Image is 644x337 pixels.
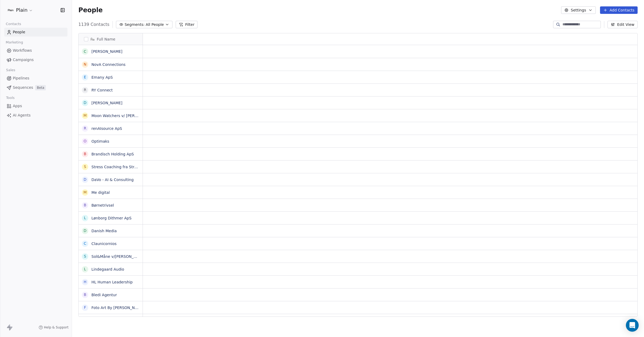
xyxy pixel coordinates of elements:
span: Sales [4,66,18,74]
a: Børnetrivsel [91,203,114,207]
button: Edit View [607,21,638,28]
div: C [84,49,86,54]
a: SequencesBeta [4,83,67,92]
div: C [84,241,86,246]
div: B [84,202,86,208]
a: Claunicornios [91,242,116,246]
a: DaVo - AI & Consulting [91,178,134,182]
div: S [84,164,86,170]
a: renAIsource ApS [91,126,122,131]
a: [PERSON_NAME] [91,101,122,105]
span: Sequences [13,85,33,90]
span: Beta [35,85,46,90]
span: Segments: [124,22,144,27]
div: L [84,215,86,221]
span: People [78,6,103,14]
span: All People [146,22,164,27]
div: O [83,138,86,144]
div: D [84,100,87,106]
a: Workflows [4,46,67,55]
button: Plain [6,6,34,15]
span: Plain [16,7,27,14]
div: N [84,62,86,67]
div: B [84,151,86,157]
a: Foto Art By [PERSON_NAME] [91,306,144,310]
a: Lindegaard Audio [91,267,124,271]
span: Apps [13,103,22,109]
a: Help & Support [39,325,69,330]
a: Optimaks [91,139,109,143]
div: S [84,254,86,259]
a: People [4,28,67,37]
div: Full Name [79,33,143,45]
span: Workflows [13,48,32,53]
div: R [84,87,86,93]
a: HL Human Leadership [91,280,133,284]
div: B [84,292,86,298]
a: Apps [4,102,67,110]
div: grid [79,45,143,317]
span: People [13,29,25,35]
span: Help & Support [44,325,69,330]
button: Add Contacts [600,6,638,14]
span: Tools [4,94,17,102]
div: E [84,74,86,80]
a: Stress Coaching fra Stress til styrke [91,165,158,169]
div: H [84,279,87,285]
span: Marketing [3,38,25,46]
a: Danish Media [91,229,117,233]
a: Emany ApS [91,75,113,79]
a: Brandisch Holding ApS [91,152,134,156]
button: Settings [561,6,595,14]
div: D [84,177,87,182]
a: Campaigns [4,55,67,64]
div: r [84,126,86,131]
div: M [83,190,87,195]
a: NovA Connections [91,62,126,67]
img: Plain-Logo-Tile.png [7,7,14,13]
a: Lønborg Dithmer ApS [91,216,131,220]
a: Me digital [91,190,110,195]
span: Contacts [3,20,23,28]
a: Moon Watchers v/ [PERSON_NAME] [91,114,157,118]
div: D [84,228,87,234]
a: Pipelines [4,74,67,83]
span: 1139 Contacts [78,21,109,28]
div: L [84,266,86,272]
span: Campaigns [13,57,34,63]
a: AI Agents [4,111,67,120]
span: Full Name [97,37,115,42]
a: [PERSON_NAME] [91,49,122,54]
div: F [84,305,86,310]
a: Bledi Agentur [91,293,117,297]
span: Pipelines [13,75,29,81]
button: Filter [176,21,198,28]
div: M [83,113,87,118]
a: Sol&Måne v/[PERSON_NAME] [91,254,146,259]
span: AI Agents [13,113,31,118]
div: Open Intercom Messenger [626,319,639,332]
a: RY Connect [91,88,113,92]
